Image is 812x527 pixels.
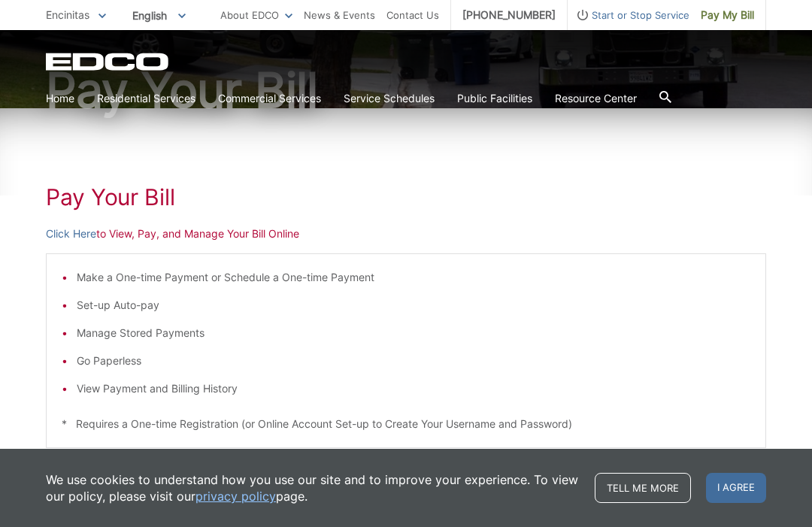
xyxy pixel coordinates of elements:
p: We use cookies to understand how you use our site and to improve your experience. To view our pol... [46,471,580,504]
li: Make a One-time Payment or Schedule a One-time Payment [77,269,750,286]
a: Commercial Services [218,90,321,107]
a: Contact Us [386,7,439,23]
li: View Payment and Billing History [77,380,750,397]
span: Encinitas [46,8,89,21]
a: Click Here [46,226,96,242]
a: Public Facilities [457,90,532,107]
li: Go Paperless [77,353,750,369]
span: Pay My Bill [701,7,754,23]
h1: Pay Your Bill [46,66,766,114]
a: Resource Center [555,90,637,107]
a: Home [46,90,74,107]
a: Tell me more [595,473,691,503]
p: * Requires a One-time Registration (or Online Account Set-up to Create Your Username and Password) [62,416,750,432]
a: News & Events [304,7,375,23]
a: EDCD logo. Return to the homepage. [46,53,171,71]
a: Residential Services [97,90,195,107]
span: English [121,3,197,28]
a: privacy policy [195,488,276,504]
a: Service Schedules [344,90,435,107]
p: to View, Pay, and Manage Your Bill Online [46,226,766,242]
a: About EDCO [220,7,292,23]
li: Manage Stored Payments [77,325,750,341]
li: Set-up Auto-pay [77,297,750,313]
h1: Pay Your Bill [46,183,766,210]
span: I agree [706,473,766,503]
